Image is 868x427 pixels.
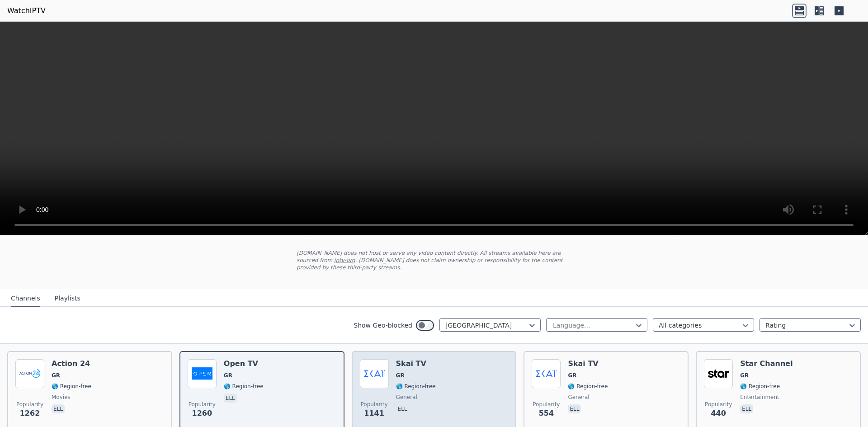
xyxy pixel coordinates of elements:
[334,257,355,263] a: iptv-org
[711,408,726,419] span: 440
[364,408,384,419] span: 1141
[740,359,793,368] h6: Star Channel
[188,359,217,388] img: Open TV
[740,394,779,401] span: entertainment
[740,372,749,379] span: GR
[52,372,60,379] span: GR
[224,372,232,379] span: GR
[52,383,91,390] span: 🌎 Region-free
[20,408,40,419] span: 1262
[396,383,436,390] span: 🌎 Region-free
[52,394,71,401] span: movies
[52,404,65,413] p: ell
[568,372,576,379] span: GR
[189,401,216,408] span: Popularity
[15,359,44,388] img: Action 24
[396,359,436,368] h6: Skai TV
[568,359,608,368] h6: Skai TV
[568,383,608,390] span: 🌎 Region-free
[11,290,40,307] button: Channels
[396,372,405,379] span: GR
[568,404,581,413] p: ell
[360,359,389,388] img: Skai TV
[354,321,412,330] label: Show Geo-blocked
[533,401,560,408] span: Popularity
[532,359,561,388] img: Skai TV
[568,394,589,401] span: general
[539,408,554,419] span: 554
[704,359,733,388] img: Star Channel
[192,408,212,419] span: 1260
[740,404,753,413] p: ell
[396,394,417,401] span: general
[705,401,732,408] span: Popularity
[224,383,264,390] span: 🌎 Region-free
[52,359,91,368] h6: Action 24
[740,383,780,390] span: 🌎 Region-free
[297,249,571,271] p: [DOMAIN_NAME] does not host or serve any video content directly. All streams available here are s...
[224,394,237,403] p: ell
[7,5,46,16] a: WatchIPTV
[55,290,80,307] button: Playlists
[16,401,43,408] span: Popularity
[361,401,388,408] span: Popularity
[396,404,409,413] p: ell
[224,359,264,368] h6: Open TV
